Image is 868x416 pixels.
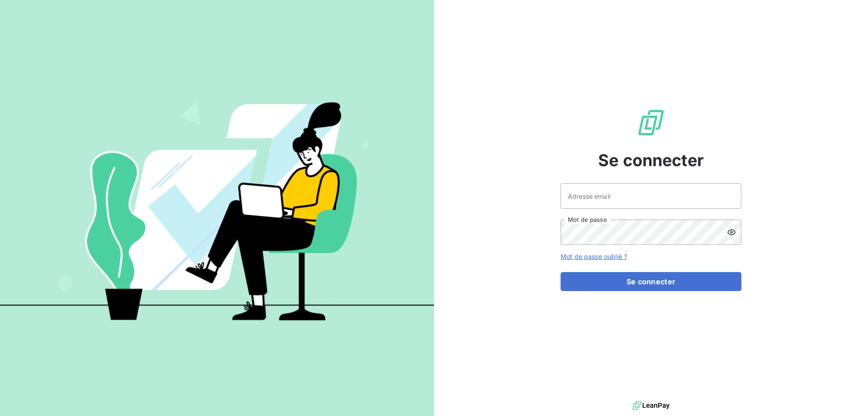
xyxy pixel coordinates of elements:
[598,148,704,172] span: Se connecter
[561,253,627,260] a: Mot de passe oublié ?
[637,108,665,137] img: Logo LeanPay
[561,272,741,291] button: Se connecter
[632,399,670,412] img: logo
[561,183,741,209] input: placeholder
